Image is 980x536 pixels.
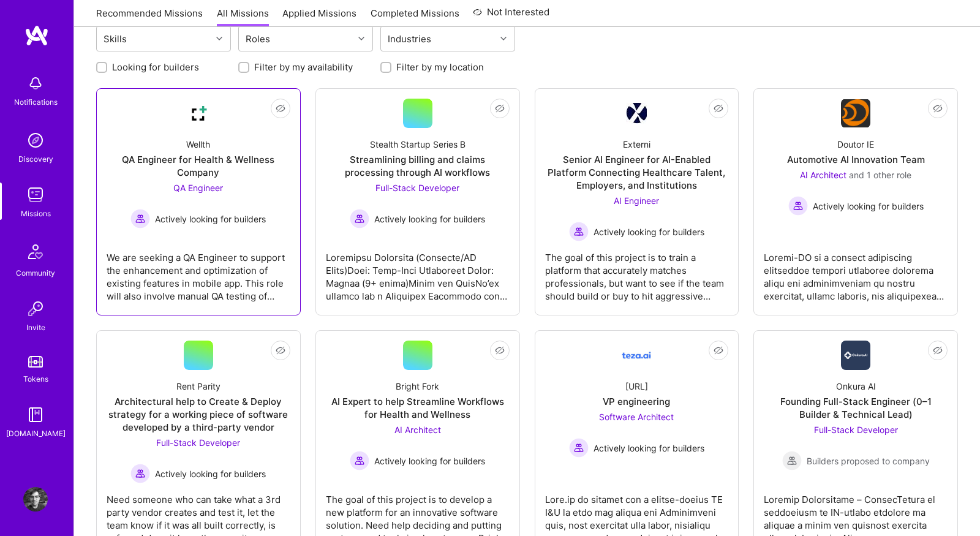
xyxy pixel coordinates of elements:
label: Filter by my availability [254,61,353,74]
a: Applied Missions [282,7,356,27]
img: Community [21,237,50,266]
div: Skills [100,30,130,48]
img: discovery [23,128,48,153]
i: icon EyeClosed [714,104,723,113]
img: bell [23,71,48,96]
span: QA Engineer [173,183,223,193]
div: Community [16,266,55,279]
i: icon EyeClosed [495,345,505,355]
i: icon Chevron [500,36,507,42]
span: Builders proposed to company [807,455,930,467]
img: Company Logo [626,103,647,124]
img: logo [24,25,49,47]
div: Rent Parity [176,380,221,393]
div: [URL] [625,380,648,393]
div: QA Engineer for Health & Wellness Company [107,153,290,179]
span: and 1 other role [849,170,911,180]
a: Stealth Startup Series BStreamlining billing and claims processing through AI workflowsFull-Stack... [326,99,510,305]
a: All Missions [217,7,269,27]
img: Company Logo [841,99,870,127]
a: Company LogoExterniSenior AI Engineer for AI-Enabled Platform Connecting Healthcare Talent, Emplo... [545,99,729,305]
img: Company Logo [622,341,651,370]
div: Invite [26,321,45,334]
div: Notifications [14,96,58,108]
div: Stealth Startup Series B [370,138,466,151]
span: AI Engineer [614,195,659,206]
img: Actively looking for builders [569,222,589,241]
img: Actively looking for builders [350,209,369,228]
img: User Avatar [23,487,48,511]
img: Actively looking for builders [130,209,150,228]
div: Onkura AI [836,380,876,393]
i: icon EyeClosed [495,104,505,113]
img: teamwork [23,183,48,207]
div: Bright Fork [396,380,439,393]
div: Missions [21,207,51,220]
i: icon Chevron [216,36,222,42]
img: tokens [28,356,43,368]
div: Founding Full-Stack Engineer (0–1 Builder & Technical Lead) [764,395,948,421]
div: Loremi-DO si a consect adipiscing elitseddoe tempori utlaboree dolorema aliqu eni adminimveniam q... [764,241,948,303]
label: Looking for builders [112,61,199,74]
span: Actively looking for builders [594,225,704,238]
img: Invite [23,296,48,321]
span: Actively looking for builders [594,442,704,455]
a: Completed Missions [371,7,459,27]
div: Tokens [23,372,48,385]
div: Roles [243,30,273,48]
img: Actively looking for builders [350,451,369,470]
span: Actively looking for builders [813,200,924,213]
a: User Avatar [20,487,51,511]
div: Senior AI Engineer for AI-Enabled Platform Connecting Healthcare Talent, Employers, and Institutions [545,153,729,192]
a: Recommended Missions [96,7,203,27]
div: The goal of this project is to train a platform that accurately matches professionals, but want t... [545,241,729,303]
span: Actively looking for builders [155,467,266,480]
i: icon EyeClosed [276,345,285,355]
span: Full-Stack Developer [814,425,898,435]
span: Software Architect [599,412,674,422]
i: icon Chevron [358,36,364,42]
img: Actively looking for builders [788,196,808,216]
i: icon EyeClosed [714,345,723,355]
div: Externi [623,138,650,151]
div: AI Expert to help Streamline Workflows for Health and Wellness [326,395,510,421]
div: We are seeking a QA Engineer to support the enhancement and optimization of existing features in ... [107,241,290,303]
a: Not Interested [473,5,549,27]
div: Loremipsu Dolorsita (Consecte/AD Elits)Doei: Temp-Inci Utlaboreet Dolor: Magnaa (9+ enima)Minim v... [326,241,510,303]
label: Filter by my location [396,61,484,74]
span: Actively looking for builders [374,213,485,225]
div: [DOMAIN_NAME] [6,427,66,440]
div: Discovery [18,153,53,165]
span: Full-Stack Developer [156,437,240,448]
div: VP engineering [603,395,670,408]
a: Company LogoDoutor IEAutomotive AI Innovation TeamAI Architect and 1 other roleActively looking f... [764,99,948,305]
div: Doutor IE [837,138,874,151]
div: Automotive AI Innovation Team [787,153,925,166]
img: guide book [23,402,48,427]
img: Actively looking for builders [569,438,589,458]
span: Actively looking for builders [155,213,266,225]
img: Actively looking for builders [130,464,150,483]
i: icon EyeClosed [933,104,943,113]
span: AI Architect [394,425,441,435]
i: icon EyeClosed [933,345,943,355]
i: icon EyeClosed [276,104,285,113]
div: Wellth [186,138,210,151]
img: Company Logo [184,99,213,128]
span: Actively looking for builders [374,455,485,467]
div: Architectural help to Create & Deploy strategy for a working piece of software developed by a thi... [107,395,290,434]
span: Full-Stack Developer [375,183,459,193]
div: Streamlining billing and claims processing through AI workflows [326,153,510,179]
img: Builders proposed to company [782,451,802,470]
span: AI Architect [800,170,846,180]
a: Company LogoWellthQA Engineer for Health & Wellness CompanyQA Engineer Actively looking for build... [107,99,290,305]
div: Industries [385,30,434,48]
img: Company Logo [841,341,870,370]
